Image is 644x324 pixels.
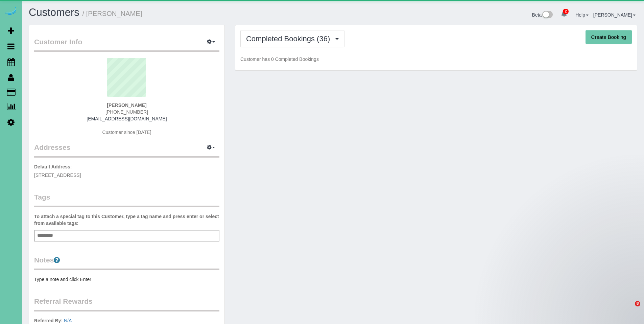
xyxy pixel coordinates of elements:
[107,102,146,108] strong: [PERSON_NAME]
[593,12,636,18] a: [PERSON_NAME]
[34,276,219,283] pre: Type a note and click Enter
[87,116,167,121] a: [EMAIL_ADDRESS][DOMAIN_NAME]
[240,56,632,63] p: Customer has 0 Completed Bookings
[240,30,344,47] button: Completed Bookings (36)
[102,130,151,135] span: Customer since [DATE]
[29,6,79,18] a: Customers
[34,172,81,178] span: [STREET_ADDRESS]
[621,301,637,317] iframe: Intercom live chat
[575,12,589,18] a: Help
[557,7,571,22] a: 2
[34,317,63,324] label: Referred By:
[246,34,333,43] span: Completed Bookings (36)
[34,37,219,52] legend: Customer Info
[542,11,553,20] img: New interface
[586,30,632,44] button: Create Booking
[34,163,72,170] label: Default Address:
[34,296,219,311] legend: Referral Rewards
[532,12,553,18] a: Beta
[82,10,142,17] small: / [PERSON_NAME]
[64,318,72,323] a: N/A
[34,192,219,207] legend: Tags
[635,301,640,306] span: 8
[34,255,219,270] legend: Notes
[4,7,18,16] img: Automaid Logo
[34,213,219,227] label: To attach a special tag to this Customer, type a tag name and press enter or select from availabl...
[105,109,148,115] span: [PHONE_NUMBER]
[563,9,569,14] span: 2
